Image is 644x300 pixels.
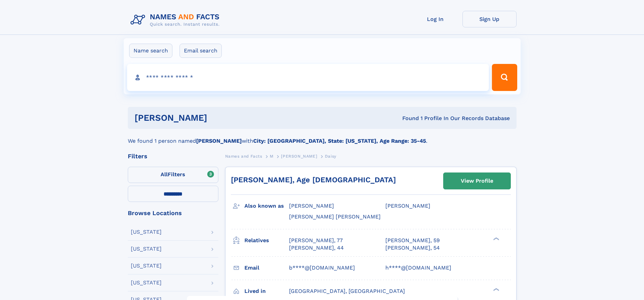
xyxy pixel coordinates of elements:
[131,263,162,269] div: [US_STATE]
[289,213,381,220] span: [PERSON_NAME] [PERSON_NAME]
[135,114,305,122] h1: [PERSON_NAME]
[131,246,162,252] div: [US_STATE]
[289,244,344,252] a: [PERSON_NAME], 44
[129,44,172,58] label: Name search
[305,115,510,122] div: Found 1 Profile In Our Records Database
[128,11,225,29] img: Logo Names and Facts
[231,176,396,184] a: [PERSON_NAME], Age [DEMOGRAPHIC_DATA]
[385,244,440,252] a: [PERSON_NAME], 54
[244,262,289,274] h3: Email
[444,173,510,189] a: View Profile
[196,138,242,144] b: [PERSON_NAME]
[225,152,262,160] a: Names and Facts
[128,129,517,145] div: We found 1 person named with .
[128,167,218,183] label: Filters
[161,171,168,178] span: All
[270,152,273,160] a: M
[289,237,343,244] a: [PERSON_NAME], 77
[385,203,430,209] span: [PERSON_NAME]
[244,200,289,212] h3: Also known as
[492,64,517,91] button: Search Button
[131,229,162,235] div: [US_STATE]
[289,288,405,294] span: [GEOGRAPHIC_DATA], [GEOGRAPHIC_DATA]
[281,154,317,159] span: [PERSON_NAME]
[385,237,440,244] a: [PERSON_NAME], 59
[180,44,222,58] label: Email search
[461,173,493,189] div: View Profile
[325,154,336,159] span: Daisy
[408,11,462,27] a: Log In
[131,280,162,285] div: [US_STATE]
[244,285,289,297] h3: Lived in
[462,11,517,27] a: Sign Up
[253,138,426,144] b: City: [GEOGRAPHIC_DATA], State: [US_STATE], Age Range: 35-45
[289,203,334,209] span: [PERSON_NAME]
[492,236,500,241] div: ❯
[128,153,218,159] div: Filters
[492,287,500,292] div: ❯
[128,210,218,216] div: Browse Locations
[270,154,273,159] span: M
[127,64,489,91] input: search input
[281,152,317,160] a: [PERSON_NAME]
[244,235,289,246] h3: Relatives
